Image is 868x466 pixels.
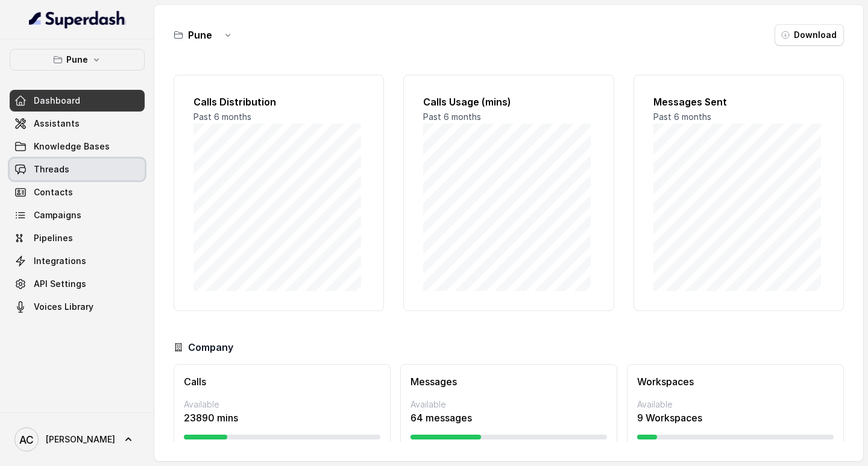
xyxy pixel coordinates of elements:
[184,411,380,425] p: 23890 mins
[653,95,824,109] h2: Messages Sent
[423,95,594,109] h2: Calls Usage (mins)
[34,232,73,244] span: Pipelines
[193,112,251,122] span: Past 6 months
[10,227,145,249] a: Pipelines
[34,255,86,267] span: Integrations
[34,278,86,290] span: API Settings
[10,159,145,180] a: Threads
[10,113,145,134] a: Assistants
[10,49,145,71] button: Pune
[423,112,481,122] span: Past 6 months
[10,250,145,272] a: Integrations
[10,204,145,226] a: Campaigns
[19,433,34,446] text: AC
[34,118,80,130] span: Assistants
[34,95,80,107] span: Dashboard
[637,411,834,425] p: 9 Workspaces
[410,411,607,425] p: 64 messages
[188,28,212,42] h3: Pune
[193,95,364,109] h2: Calls Distribution
[10,423,145,456] a: [PERSON_NAME]
[34,209,81,221] span: Campaigns
[188,340,233,354] h3: Company
[34,140,110,153] span: Knowledge Bases
[637,398,834,411] p: Available
[637,374,834,389] h3: Workspaces
[10,296,145,318] a: Voices Library
[34,301,93,313] span: Voices Library
[10,273,145,295] a: API Settings
[184,374,380,389] h3: Calls
[410,374,607,389] h3: Messages
[66,52,88,67] p: Pune
[775,24,844,46] button: Download
[10,136,145,157] a: Knowledge Bases
[29,10,126,29] img: light.svg
[184,398,380,411] p: Available
[34,163,69,175] span: Threads
[34,186,73,198] span: Contacts
[10,90,145,112] a: Dashboard
[410,398,607,411] p: Available
[10,181,145,203] a: Contacts
[46,433,115,446] span: [PERSON_NAME]
[653,112,711,122] span: Past 6 months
